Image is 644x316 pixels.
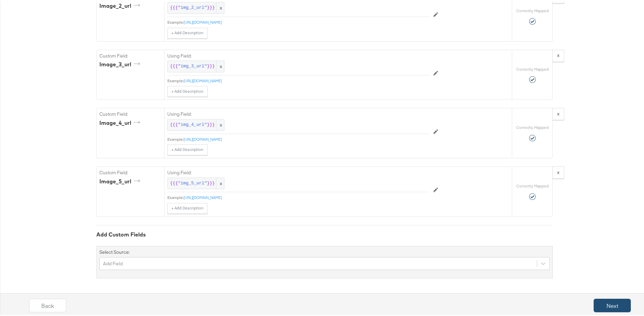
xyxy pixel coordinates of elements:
[557,51,559,57] strong: x
[552,107,564,119] button: x
[216,1,224,12] span: x
[99,1,142,8] div: image_2_url
[167,202,208,212] button: + Add Description
[557,109,559,115] strong: x
[167,51,429,58] label: Using Field:
[516,7,549,12] label: Correctly Mapped
[167,168,429,175] label: Using Field:
[29,297,66,311] button: Back
[178,120,207,127] span: "img_4_url"
[99,118,142,126] div: image_4_url
[170,62,178,68] span: {{{
[184,18,222,23] a: [URL][DOMAIN_NAME]
[96,229,553,237] div: Add Custom Fields
[184,194,222,199] a: [URL][DOMAIN_NAME]
[99,110,162,116] label: Custom Field:
[178,179,207,185] span: "img_5_url"
[216,118,224,129] span: x
[167,85,208,95] button: + Add Description
[99,59,142,67] div: image_3_url
[170,120,178,127] span: {{{
[557,168,559,174] strong: x
[516,182,549,187] label: Correctly Mapped
[216,177,224,188] span: x
[516,65,549,71] label: Correctly Mapped
[170,3,178,10] span: {{{
[167,143,208,154] button: + Add Description
[207,62,215,68] span: }}}
[167,110,429,116] label: Using Field:
[99,248,130,254] label: Select Source:
[99,168,162,175] label: Custom Field:
[184,77,222,82] a: [URL][DOMAIN_NAME]
[99,176,142,184] div: image_5_url
[178,62,207,68] span: "img_3_url"
[552,48,564,61] button: x
[178,3,207,10] span: "img_2_url"
[207,120,215,127] span: }}}
[99,51,162,58] label: Custom Field:
[594,297,631,311] button: Next
[103,259,123,266] div: Add Field
[207,3,215,10] span: }}}
[184,135,222,140] a: [URL][DOMAIN_NAME]
[516,123,549,129] label: Correctly Mapped
[552,165,564,177] button: x
[167,77,184,82] div: Example:
[216,60,224,71] span: x
[167,18,184,24] div: Example:
[207,179,215,185] span: }}}
[167,135,184,141] div: Example:
[170,179,178,185] span: {{{
[167,194,184,199] div: Example:
[167,26,208,37] button: + Add Description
